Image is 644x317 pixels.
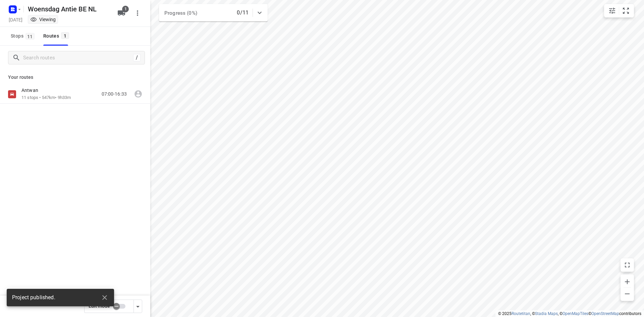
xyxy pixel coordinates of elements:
span: 1 [61,32,69,39]
button: 1 [115,6,128,20]
div: Driver app settings [134,302,142,310]
button: Fit zoom [619,4,633,17]
div: Progress (0%)0/11 [159,4,268,21]
p: 11 stops • 547km • 9h33m [21,95,71,101]
div: Routes [43,32,71,40]
span: Route unassigned [131,87,145,101]
p: 0/11 [237,9,249,17]
div: You are currently in view mode. To make any changes, go to edit project. [30,16,56,23]
p: Antwan [21,87,42,93]
div: small contained button group [604,4,634,17]
p: Your routes [8,74,142,81]
button: Map settings [605,4,619,17]
span: 11 [25,33,35,40]
button: More [131,6,144,20]
a: Routetitan [512,311,530,316]
li: © 2025 , © , © © contributors [498,311,641,316]
a: OpenMapTiles [562,311,588,316]
span: 1 [122,6,129,12]
a: Stadia Maps [535,311,558,316]
span: Stops [11,32,37,40]
input: Search routes [23,53,133,63]
a: OpenStreetMap [591,311,619,316]
span: Progress (0%) [164,10,197,16]
span: Project published. [12,294,55,302]
div: / [133,54,141,61]
p: 07:00-16:33 [102,91,127,98]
